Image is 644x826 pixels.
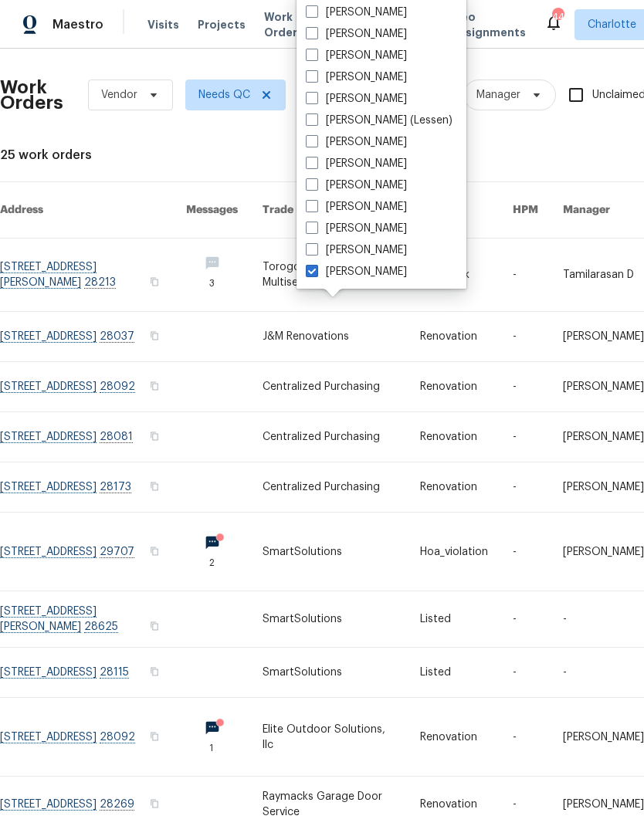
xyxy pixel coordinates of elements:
[147,665,161,679] button: Copy Address
[500,182,551,239] th: HPM
[500,513,551,591] td: -
[306,264,407,279] label: [PERSON_NAME]
[588,17,636,32] span: Charlotte
[174,182,250,239] th: Messages
[250,412,408,462] td: Centralized Purchasing
[147,275,161,289] button: Copy Address
[147,619,161,633] button: Copy Address
[147,479,161,493] button: Copy Address
[264,9,303,40] span: Work Orders
[552,9,563,25] div: 44
[250,591,408,648] td: SmartSolutions
[147,17,179,32] span: Visits
[476,87,520,103] span: Manager
[250,513,408,591] td: SmartSolutions
[408,412,500,462] td: Renovation
[306,91,407,107] label: [PERSON_NAME]
[452,9,526,40] span: Geo Assignments
[250,362,408,412] td: Centralized Purchasing
[250,312,408,362] td: J&M Renovations
[250,648,408,698] td: SmartSolutions
[500,312,551,362] td: -
[306,156,407,171] label: [PERSON_NAME]
[250,182,408,239] th: Trade Partner
[306,48,407,63] label: [PERSON_NAME]
[250,239,408,312] td: Torogoz Painting & Multiservices LLC
[408,591,500,648] td: Listed
[500,591,551,648] td: -
[500,648,551,698] td: -
[198,87,250,103] span: Needs QC
[101,87,137,103] span: Vendor
[408,698,500,777] td: Renovation
[408,513,500,591] td: Hoa_violation
[198,17,246,32] span: Projects
[250,698,408,777] td: Elite Outdoor Solutions, llc
[306,26,407,42] label: [PERSON_NAME]
[500,462,551,513] td: -
[306,5,407,20] label: [PERSON_NAME]
[306,242,407,258] label: [PERSON_NAME]
[147,379,161,393] button: Copy Address
[306,134,407,150] label: [PERSON_NAME]
[408,462,500,513] td: Renovation
[147,730,161,743] button: Copy Address
[306,178,407,193] label: [PERSON_NAME]
[500,239,551,312] td: -
[306,113,452,128] label: [PERSON_NAME] (Lessen)
[408,362,500,412] td: Renovation
[500,698,551,777] td: -
[53,17,103,32] span: Maestro
[306,199,407,215] label: [PERSON_NAME]
[500,412,551,462] td: -
[147,797,161,811] button: Copy Address
[408,312,500,362] td: Renovation
[500,362,551,412] td: -
[306,69,407,85] label: [PERSON_NAME]
[408,648,500,698] td: Listed
[147,544,161,558] button: Copy Address
[147,329,161,343] button: Copy Address
[147,429,161,443] button: Copy Address
[250,462,408,513] td: Centralized Purchasing
[306,221,407,236] label: [PERSON_NAME]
